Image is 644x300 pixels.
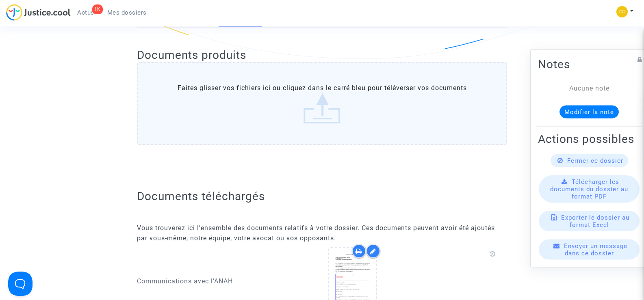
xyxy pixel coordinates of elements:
[559,105,619,118] button: Modifier la note
[538,57,640,71] h2: Notes
[550,178,628,200] span: Télécharger les documents du dossier au format PDF
[550,83,628,93] div: Aucune note
[561,214,629,228] span: Exporter le dossier au format Excel
[137,276,316,286] p: Communications avec l'ANAH
[77,9,94,16] span: Actus
[137,189,507,203] h2: Documents téléchargés
[538,132,640,146] h2: Actions possibles
[137,48,507,62] h2: Documents produits
[567,157,623,164] span: Fermer ce dossier
[564,242,627,257] span: Envoyer un message dans ce dossier
[101,6,153,19] a: Mes dossiers
[137,224,495,242] span: Vous trouverez ici l’ensemble des documents relatifs à votre dossier. Ces documents peuvent avoir...
[107,9,147,16] span: Mes dossiers
[6,4,71,21] img: jc-logo.svg
[616,6,628,17] img: 84a266a8493598cb3cce1313e02c3431
[92,4,103,14] div: 1K
[8,272,33,296] iframe: Help Scout Beacon - Open
[71,6,101,19] a: 1KActus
